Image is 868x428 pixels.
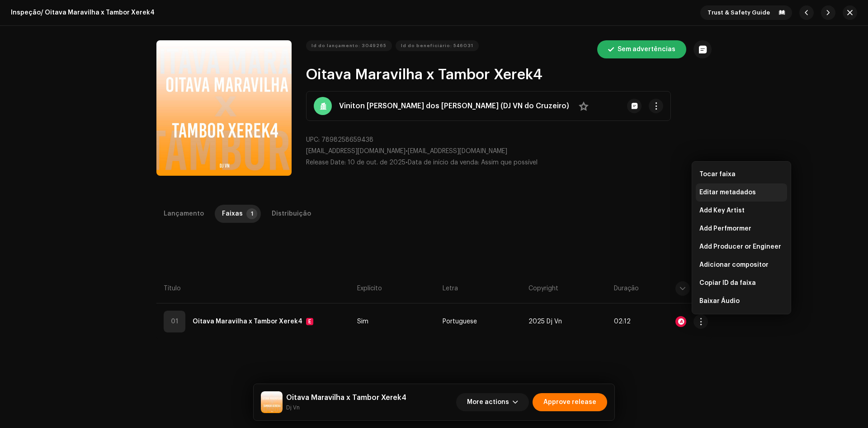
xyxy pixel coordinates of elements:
div: E [306,318,313,325]
h2: Oitava Maravilha x Tambor Xerek4 [306,66,712,84]
span: 10 de out. de 2025 [348,159,406,166]
span: Approve release [543,393,596,411]
span: Assim que possível [481,159,538,166]
button: Approve release [533,393,607,411]
span: Release Date: [306,159,346,166]
span: Sim [357,318,368,325]
span: Add Producer or Engineer [699,243,781,250]
span: Título [164,284,181,293]
p: • [306,147,712,156]
span: Tocar faixa [699,171,736,178]
span: Explícito [357,284,382,293]
h5: Oitava Maravilha x Tambor Xerek4 [286,392,406,403]
div: Distribuição [272,205,311,223]
span: Editar metadados [699,189,756,196]
span: UPC: [306,137,320,143]
span: 7898258659438 [321,137,373,143]
span: • [306,159,408,166]
span: Data de início da venda: [408,159,479,166]
span: Portuguese [443,318,477,325]
span: [EMAIL_ADDRESS][DOMAIN_NAME] [306,148,406,154]
button: More actions [456,393,529,411]
span: Duração [614,284,639,293]
span: Copyright [528,284,558,293]
span: 2025 Dj Vn [528,318,562,325]
span: Id do lançamento: 3049265 [311,37,387,55]
span: 02:12 [614,318,631,325]
span: Adicionar compositor [699,261,769,269]
span: Letra [443,284,458,293]
span: Baixar Áudio [699,298,740,305]
span: Add Key Artist [699,207,745,214]
span: More actions [467,393,509,411]
div: Faixas [222,205,243,223]
strong: Viniton [PERSON_NAME] dos [PERSON_NAME] (DJ VN do Cruzeiro) [339,101,569,111]
div: Lançamento [164,205,204,223]
div: 01 [164,311,185,332]
strong: Oitava Maravilha x Tambor Xerek4 [193,313,302,331]
img: 9211fbd7-8a73-4240-ac9d-4147da7fa0f1 [261,391,283,413]
span: Add Perfmormer [699,225,751,232]
small: Oitava Maravilha x Tambor Xerek4 [286,403,406,412]
span: Copiar ID da faixa [699,279,756,287]
span: Id do beneficiário: 546031 [401,37,473,55]
span: [EMAIL_ADDRESS][DOMAIN_NAME] [408,148,507,154]
p-badge: 1 [246,208,257,219]
button: Id do lançamento: 3049265 [306,40,392,51]
button: Id do beneficiário: 546031 [396,40,479,51]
